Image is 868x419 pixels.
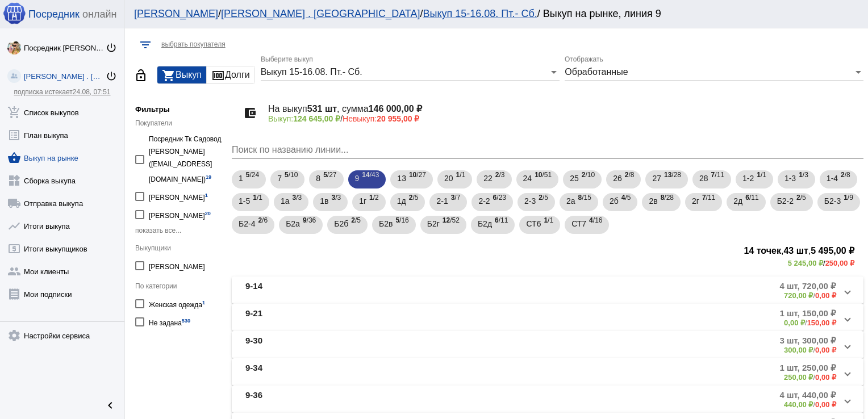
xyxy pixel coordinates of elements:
[825,259,854,267] b: 250,00 ₽
[258,216,262,224] b: 2
[205,192,208,198] small: 1
[779,319,836,327] div: /
[232,243,854,259] h3: , ,
[436,191,448,211] span: 2-1
[779,291,836,300] div: /
[784,168,796,188] span: 1-3
[221,8,420,19] a: [PERSON_NAME] . [GEOGRAPHIC_DATA]
[232,386,863,413] mat-expansion-panel-header: 9-364 шт, 440,00 ₽440,00 ₽/0,00 ₽
[7,69,21,83] img: community_200.png
[149,296,205,311] div: Женская одежда
[149,258,205,273] div: [PERSON_NAME]
[493,194,497,202] b: 6
[844,191,853,214] span: /9
[799,171,803,179] b: 1
[245,363,262,382] b: 9-34
[24,44,106,52] div: Посредник [PERSON_NAME] [PERSON_NAME]
[702,191,715,214] span: /11
[245,390,262,409] b: 9-36
[303,216,307,224] b: 9
[784,400,813,409] b: 440,00 ₽
[331,194,335,202] b: 3
[844,194,848,202] b: 1
[409,168,426,191] span: /27
[395,213,408,237] span: /16
[161,40,226,48] span: выбрать покупателя
[811,246,854,255] b: 5 495,00 ₽
[539,191,548,214] span: /5
[245,308,262,327] b: 9-21
[7,287,21,301] mat-icon: receipt
[784,346,813,354] b: 300,00 ₽
[621,194,625,202] b: 4
[359,191,366,211] span: 1г
[779,308,836,319] b: 1 шт, 150,00 ₽
[427,213,440,234] span: Б2г
[779,373,836,382] div: /
[232,304,863,331] mat-expansion-panel-header: 9-211 шт, 150,00 ₽0,00 ₽/150,00 ₽
[239,213,255,234] span: Б2-4
[323,168,336,191] span: /27
[303,213,316,237] span: /36
[320,191,328,211] span: 1в
[135,244,226,252] div: Выкупщики
[779,336,836,346] b: 3 шт, 300,00 ₽
[369,191,379,214] span: /2
[742,168,754,188] span: 1-2
[744,246,781,255] b: 14 точек
[621,191,631,214] span: /5
[661,191,674,214] span: /28
[493,191,506,214] span: /23
[7,151,21,165] mat-icon: shopping_basket
[456,171,460,179] b: 1
[245,336,262,354] b: 9-30
[207,66,254,83] div: Долги
[7,196,21,210] mat-icon: local_shipping
[397,168,406,188] span: 13
[796,191,806,214] span: /5
[451,194,455,202] b: 3
[526,213,541,234] span: СТ6
[182,318,190,324] small: 530
[610,191,619,211] span: 2б
[815,291,836,300] b: 0,00 ₽
[7,106,21,119] mat-icon: add_shopping_cart
[711,171,715,179] b: 7
[779,346,836,354] div: /
[162,69,176,82] mat-icon: shopping_cart
[652,168,661,188] span: 27
[135,227,181,234] span: показать все...
[779,281,836,291] b: 4 шт, 720,00 ₽
[788,259,823,267] b: 5 245,00 ₽
[149,133,226,186] div: Посредник Тк Садовод [PERSON_NAME] ([EMAIL_ADDRESS][DOMAIN_NAME])
[7,242,21,255] mat-icon: local_atm
[106,42,117,53] mat-icon: power_settings_new
[157,66,206,83] button: Выкуп
[253,191,262,214] span: /1
[661,194,665,202] b: 8
[316,168,320,188] span: 8
[478,213,492,234] span: Б2д
[286,213,300,234] span: Б2а
[649,191,657,211] span: 2в
[495,168,505,191] span: /3
[566,191,575,211] span: 2а
[796,194,800,202] b: 2
[815,373,836,382] b: 0,00 ₽
[149,188,208,204] div: [PERSON_NAME]
[268,114,854,123] p: /
[135,119,226,127] div: Покупатели
[565,67,628,77] span: Обработанные
[3,2,26,24] img: apple-icon-60x60.png
[733,191,742,211] span: 2д
[307,104,337,114] b: 531 шт
[495,171,499,179] b: 2
[134,8,218,19] a: [PERSON_NAME]
[377,114,419,123] b: 20 955,00 ₽
[246,171,250,179] b: 5
[582,171,586,179] b: 2
[246,168,259,191] span: /24
[444,168,453,188] span: 20
[281,191,290,211] span: 1а
[82,9,116,20] span: онлайн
